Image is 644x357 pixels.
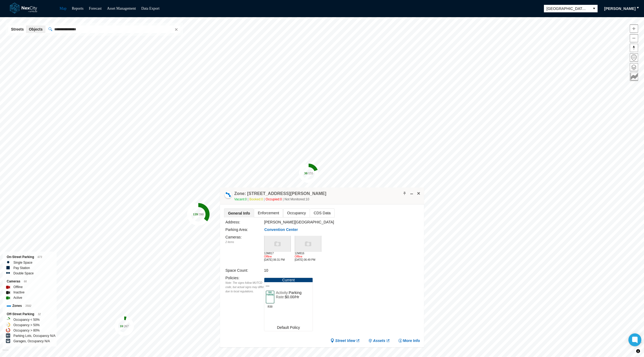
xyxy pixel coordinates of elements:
button: Convention Center [264,227,298,233]
div: On-Street Parking [7,254,53,260]
div: [PERSON_NAME][GEOGRAPHIC_DATA] [264,219,361,225]
tspan: / 267 [123,324,129,328]
div: 12M816 [295,252,321,255]
span: General Info [224,209,254,218]
span: Parking [289,290,301,295]
span: Street View [335,338,355,343]
div: Map marker [299,164,318,183]
label: Garages, Occupancy N/A [13,338,50,344]
label: Parking Area: [225,227,248,232]
button: select [591,5,598,12]
div: Off-Street Parking [7,311,53,317]
span: Enforcement [254,209,283,217]
span: Rate: [276,295,285,299]
a: Mapbox homepage [2,349,9,355]
label: Address: [225,220,240,224]
span: Toggle attribution [636,348,640,354]
tspan: 30 [304,171,307,175]
span: Streets [11,27,24,32]
label: Policies : [225,276,239,280]
label: Occupancy > 80% [13,328,40,333]
div: Map marker [115,316,134,336]
img: camera [264,236,291,252]
div: [DATE] 06:49 PM [295,258,321,262]
tspan: / 155 [307,171,313,175]
button: Clear [173,27,178,32]
span: 32 [38,313,41,316]
label: Inactive [13,290,24,295]
button: Reset bearing to north [630,44,638,52]
label: Double Space [13,271,34,276]
div: Cameras [7,279,53,284]
span: More Info [403,338,420,343]
button: Layers management [630,63,638,71]
button: Zoom in [630,24,638,33]
button: Streets [8,25,26,33]
tspan: 10 [120,324,123,328]
div: [DATE] 06:31 PM [264,258,291,262]
span: Offline [264,255,272,258]
span: Occupancy [283,209,310,217]
label: Offline [13,284,23,290]
label: Space Count: [225,268,248,273]
div: 12M817 [264,252,291,255]
span: Vacant: 0 [234,197,249,201]
label: Cameras : [225,235,242,239]
a: Forecast [89,6,101,10]
a: Asset Management [107,6,136,10]
span: Reset bearing to north [630,44,638,52]
button: Zoom out [630,34,638,42]
span: Activity: [276,290,289,295]
button: More Info [398,338,420,343]
div: Zones [7,303,53,309]
label: Pay Station [13,265,30,271]
label: Parking Lots, Occupancy N/A [13,333,56,338]
span: 3582 [25,304,31,307]
label: Active [13,295,22,300]
span: 673 [38,256,42,259]
button: Key metrics [630,73,638,81]
tspan: / 390 [198,212,203,216]
div: Note: The signs follow MUTCD code, but actual signs may differ due to local regulations. [225,281,264,294]
span: Offline [295,255,302,258]
span: Objects [29,27,42,32]
span: Assets [373,338,385,343]
span: Zoom out [630,34,638,42]
span: 66 [24,280,27,283]
a: Reports [72,6,84,10]
span: [PERSON_NAME] [604,6,636,11]
a: Map [60,6,67,10]
span: Not Monitored: 10 [284,197,309,201]
tspan: 139 [193,212,198,216]
label: Occupancy < 50% [13,317,40,322]
span: R30 [266,304,275,308]
a: Assets [368,338,390,343]
div: Default Policy [264,324,313,331]
span: Occupied: 0 [266,197,285,201]
div: Map marker [187,203,210,226]
div: 10 [264,267,361,273]
a: Data Export [141,6,159,10]
button: [PERSON_NAME] [601,4,639,13]
span: [GEOGRAPHIC_DATA][PERSON_NAME] [547,6,588,11]
div: Double-click to make header text selectable [234,191,326,202]
span: CDS Data [310,209,334,217]
span: Booked: 0 [249,197,266,201]
label: Single Space [13,260,32,265]
div: Current [264,278,313,282]
label: Occupancy > 50% [13,322,40,328]
button: Objects [26,25,45,33]
button: Toggle attribution [635,348,641,354]
span: — [266,284,311,288]
a: Street View [330,338,360,343]
div: 2 items [225,240,264,244]
h4: Double-click to make header text selectable [234,191,326,197]
span: $0.00/Hr [285,295,299,299]
button: Home [630,53,638,62]
img: camera [295,236,321,252]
